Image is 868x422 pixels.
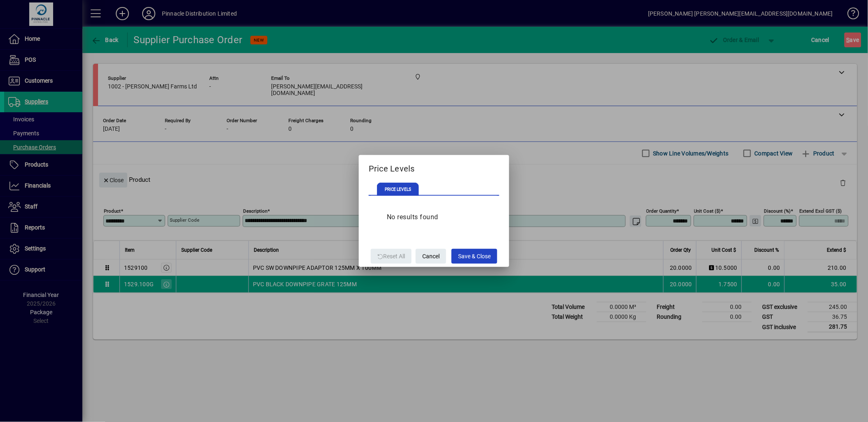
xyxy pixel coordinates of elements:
[452,249,497,264] button: Save & Close
[422,250,440,263] span: Cancel
[379,204,447,230] div: No results found
[377,183,419,196] span: PRICE LEVELS
[458,250,491,263] span: Save & Close
[359,155,509,179] h2: Price Levels
[416,249,446,264] button: Cancel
